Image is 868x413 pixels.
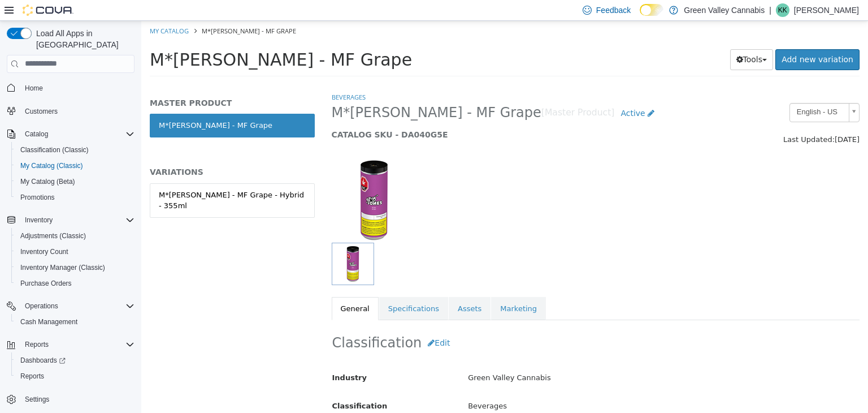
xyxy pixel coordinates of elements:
[190,137,275,222] img: 150
[11,368,139,384] button: Reports
[60,6,155,14] span: M*[PERSON_NAME] - MF Grape
[25,216,53,225] span: Inventory
[16,159,134,173] span: My Catalog (Classic)
[16,354,134,367] span: Dashboards
[16,369,49,383] a: Reports
[8,6,47,14] a: My Catalog
[20,104,134,118] span: Customers
[693,114,718,123] span: [DATE]
[23,5,73,16] img: Cova
[11,174,139,190] button: My Catalog (Beta)
[20,338,134,351] span: Reports
[648,82,718,101] a: English - US
[20,161,83,170] span: My Catalog (Classic)
[11,158,139,174] button: My Catalog (Classic)
[307,276,349,300] a: Assets
[11,260,139,276] button: Inventory Manager (Classic)
[191,352,226,361] span: Industry
[16,229,90,243] a: Adjustments (Classic)
[16,369,134,383] span: Reports
[11,228,139,244] button: Adjustments (Classic)
[649,83,703,100] span: English - US
[769,3,771,17] p: |
[20,247,68,256] span: Inventory Count
[190,72,224,80] a: Beverages
[2,391,139,407] button: Settings
[25,84,43,93] span: Home
[16,159,88,173] a: My Catalog (Classic)
[16,315,82,329] a: Cash Management
[11,352,139,368] a: Dashboards
[589,28,632,49] button: Tools
[318,347,726,367] div: Green Valley Cannabis
[8,93,173,117] a: M*[PERSON_NAME] - MF Grape
[16,354,70,367] a: Dashboards
[479,88,504,97] span: Active
[2,80,139,96] button: Home
[778,3,787,17] span: KK
[8,29,271,49] span: M*[PERSON_NAME] - MF Grape
[11,244,139,260] button: Inventory Count
[8,77,173,87] h5: MASTER PRODUCT
[18,169,164,191] div: M*[PERSON_NAME] - MF Grape - Hybrid - 355ml
[318,376,726,395] div: Beverages
[16,229,134,243] span: Adjustments (Classic)
[16,245,134,259] span: Inventory Count
[25,395,49,404] span: Settings
[8,146,173,156] h5: VARIATIONS
[25,130,48,139] span: Catalog
[16,143,93,157] a: Classification (Classic)
[20,372,44,381] span: Reports
[11,276,139,291] button: Purchase Orders
[20,127,134,141] span: Catalog
[190,109,582,119] h5: CATALOG SKU - DA040G5E
[16,277,76,290] a: Purchase Orders
[20,263,105,272] span: Inventory Manager (Classic)
[11,314,139,330] button: Cash Management
[11,190,139,205] button: Promotions
[20,299,134,313] span: Operations
[16,143,134,157] span: Classification (Classic)
[190,276,237,300] a: General
[32,28,134,50] span: Load All Apps in [GEOGRAPHIC_DATA]
[20,81,134,95] span: Home
[25,340,49,349] span: Reports
[20,105,62,118] a: Customers
[11,142,139,158] button: Classification (Classic)
[20,177,75,186] span: My Catalog (Beta)
[20,299,63,313] button: Operations
[280,312,315,333] button: Edit
[191,312,718,333] h2: Classification
[776,3,789,17] div: Katie Kerr
[20,393,54,406] a: Settings
[16,191,134,204] span: Promotions
[20,338,53,351] button: Reports
[16,315,134,329] span: Cash Management
[20,145,89,154] span: Classification (Classic)
[20,193,55,202] span: Promotions
[16,261,110,274] a: Inventory Manager (Classic)
[16,245,73,259] a: Inventory Count
[20,127,53,141] button: Catalog
[20,392,134,406] span: Settings
[16,277,134,290] span: Purchase Orders
[20,279,72,288] span: Purchase Orders
[238,276,307,300] a: Specifications
[20,213,57,227] button: Inventory
[640,4,663,16] input: Dark Mode
[642,114,693,123] span: Last Updated:
[350,276,405,300] a: Marketing
[2,298,139,314] button: Operations
[25,302,58,311] span: Operations
[2,126,139,142] button: Catalog
[190,83,400,101] span: M*[PERSON_NAME] - MF Grape
[20,231,86,240] span: Adjustments (Classic)
[2,337,139,352] button: Reports
[596,5,631,16] span: Feedback
[16,191,59,204] a: Promotions
[2,103,139,119] button: Customers
[16,175,134,188] span: My Catalog (Beta)
[2,212,139,228] button: Inventory
[20,81,47,95] a: Home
